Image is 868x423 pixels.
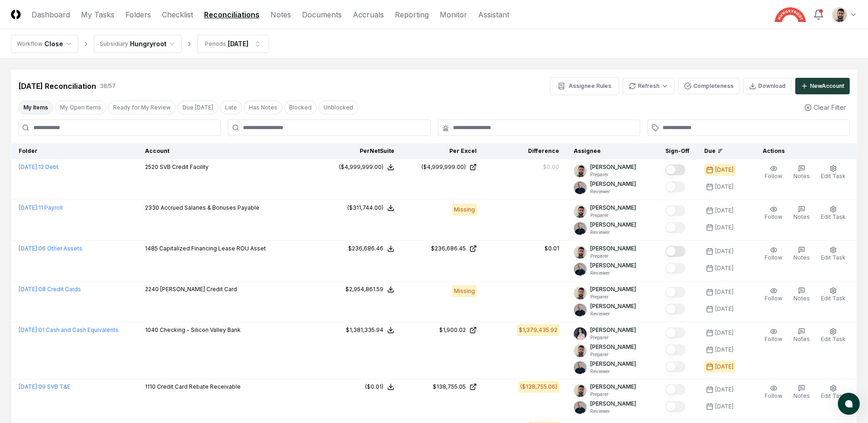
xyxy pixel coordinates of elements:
div: $236,686.46 [348,244,383,253]
img: ACg8ocLvq7MjQV6RZF1_Z8o96cGG_vCwfvrLdMx8PuJaibycWA8ZaAE=s96-c [574,263,587,276]
div: [DATE] [715,247,733,255]
th: Difference [484,143,566,159]
span: Edit Task [821,173,846,179]
div: [DATE] [715,264,733,272]
span: 1040 [145,326,158,333]
div: Missing [452,204,477,216]
div: [DATE] [228,39,248,49]
a: $1,900.02 [409,326,477,334]
p: [PERSON_NAME] [590,326,636,334]
button: Notes [792,326,812,345]
div: ($4,999,999.00) [421,163,466,171]
button: $236,686.46 [348,244,394,253]
span: Checking - Silicon Valley Bank [160,326,241,333]
button: Due Today [178,101,218,114]
button: Notes [792,163,812,182]
a: Monitor [440,9,467,20]
div: Actions [755,147,850,155]
button: Clear Filter [801,99,850,116]
span: Follow [765,254,782,261]
button: Notes [792,285,812,304]
button: ($4,999,999.00) [339,163,394,171]
div: Workflow [17,40,43,48]
p: [PERSON_NAME] [590,285,636,293]
p: Reviewer [590,229,636,236]
img: ACg8ocLvq7MjQV6RZF1_Z8o96cGG_vCwfvrLdMx8PuJaibycWA8ZaAE=s96-c [574,181,587,194]
div: [DATE] [715,329,733,337]
div: Account [145,147,312,155]
div: [DATE] [715,305,733,313]
p: Preparer [590,334,636,341]
img: ACg8ocK1rwy8eqCe8mfIxWeyxIbp_9IQcG1JX1XyIUBvatxmYFCosBjk=s96-c [574,327,587,340]
button: Download [743,78,792,94]
span: Follow [765,336,782,342]
p: Preparer [590,171,636,178]
span: Edit Task [821,213,846,220]
button: Notes [792,383,812,402]
a: Reporting [395,9,429,20]
a: [DATE]:01 Cash and Cash Equivalents [19,326,119,333]
a: Folders [125,9,151,20]
button: Edit Task [819,244,847,264]
span: Notes [793,295,810,302]
div: [DATE] [715,402,733,411]
button: $1,381,335.94 [346,326,394,334]
button: $2,954,861.59 [345,285,394,293]
th: Assignee [566,143,658,159]
p: [PERSON_NAME] [590,400,636,408]
div: ($138,755.06) [520,383,557,391]
p: Reviewer [590,188,636,195]
img: d09822cc-9b6d-4858-8d66-9570c114c672_214030b4-299a-48fd-ad93-fc7c7aef54c6.png [574,344,587,357]
span: Follow [765,392,782,399]
a: Dashboard [32,9,70,20]
span: [DATE] : [19,286,38,293]
button: Edit Task [819,326,847,345]
div: $236,686.45 [431,244,466,253]
div: ($4,999,999.00) [339,163,383,171]
button: NewAccount [795,78,850,94]
th: Sign-Off [658,143,697,159]
span: 1485 [145,245,158,252]
a: [DATE]:11 Payroll [19,204,63,211]
div: Due [704,147,741,155]
img: Logo [11,10,21,19]
div: ($0.01) [365,383,383,391]
button: Blocked [284,101,317,114]
button: Edit Task [819,383,847,402]
a: [DATE]:06 Other Assets [19,245,82,252]
div: ($311,744.00) [347,204,383,212]
button: Follow [763,285,784,304]
button: Follow [763,204,784,223]
button: Periods[DATE] [197,35,269,53]
button: Follow [763,383,784,402]
span: 1110 [145,383,156,390]
span: Follow [765,213,782,220]
a: ($4,999,999.00) [409,163,477,171]
img: ACg8ocLvq7MjQV6RZF1_Z8o96cGG_vCwfvrLdMx8PuJaibycWA8ZaAE=s96-c [574,222,587,235]
button: Mark complete [665,327,685,338]
button: Mark complete [665,401,685,412]
button: Follow [763,326,784,345]
p: Reviewer [590,270,636,277]
p: [PERSON_NAME] [590,221,636,229]
button: Notes [792,244,812,264]
div: $2,954,861.59 [345,285,383,293]
button: ($311,744.00) [347,204,394,212]
span: SVB Credit Facility [160,163,209,170]
p: [PERSON_NAME] [590,244,636,253]
button: Mark complete [665,222,685,233]
a: $236,686.45 [409,244,477,253]
p: [PERSON_NAME] [590,302,636,310]
span: [PERSON_NAME] Credit Card [160,286,237,293]
button: Follow [763,163,784,182]
div: [DATE] [715,288,733,296]
img: d09822cc-9b6d-4858-8d66-9570c114c672_214030b4-299a-48fd-ad93-fc7c7aef54c6.png [574,205,587,218]
div: [DATE] [715,346,733,354]
div: $1,381,335.94 [346,326,383,334]
img: ACg8ocLvq7MjQV6RZF1_Z8o96cGG_vCwfvrLdMx8PuJaibycWA8ZaAE=s96-c [574,304,587,316]
p: Preparer [590,293,636,300]
p: Reviewer [590,368,636,375]
th: Per NetSuite [319,143,402,159]
button: Refresh [623,78,674,94]
a: My Tasks [81,9,114,20]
